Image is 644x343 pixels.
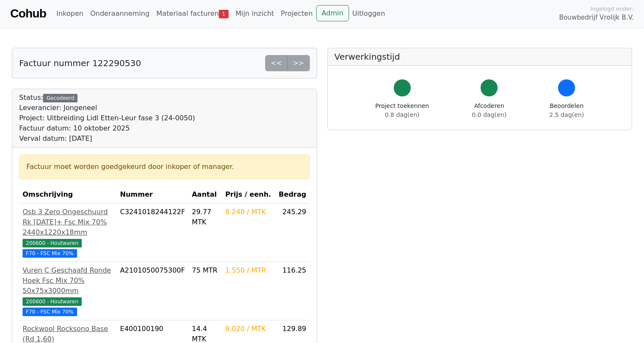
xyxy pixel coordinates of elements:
a: Projecten [278,5,316,22]
a: Osb 3 Zero Ongeschuurd Rk [DATE]+ Fsc Mix 70% 2440x1220x18mm200600 - Houtwaren F70 - FSC Mix 70% [23,207,113,258]
div: Gecodeerd [43,94,77,102]
div: 29.77 MTK [192,207,218,227]
div: Leverancier: Jongeneel [19,103,195,113]
div: Factuur datum: 10 oktober 2025 [19,123,195,134]
th: Aantal [189,186,222,203]
span: 200600 - Houtwaren [23,239,82,247]
div: Factuur moet worden goedgekeurd door inkoper of manager. [26,162,303,172]
th: Bedrag [275,186,310,203]
td: C3241018244122F [117,203,189,262]
div: 8.240 / MTK [225,207,272,217]
span: Bouwbedrijf Vrolijk B.V. [559,13,634,23]
a: Cohub [10,3,46,24]
span: Ingelogd onder: [590,5,634,13]
td: 116.25 [275,262,310,320]
div: Verval datum: [DATE] [19,134,195,144]
td: A2101050075300F [117,262,189,320]
div: 75 MTR [192,265,218,276]
span: F70 - FSC Mix 70% [23,308,77,316]
div: Afcoderen [472,102,507,119]
a: Admin [316,5,349,21]
a: Uitloggen [349,5,389,22]
span: 0.0 dag(en) [472,111,507,118]
h5: Verwerkingstijd [335,52,625,62]
div: Vuren C Geschaafd Ronde Hoek Fsc Mix 70% 50x75x3000mm [23,265,113,296]
div: Project: Uitbreiding Lidl Etten-Leur fase 3 (24-0050) [19,113,195,123]
span: F70 - FSC Mix 70% [23,249,77,258]
a: Onderaanneming [87,5,153,22]
span: 200600 - Houtwaren [23,297,82,306]
div: Beoordelen [550,102,584,119]
a: Materiaal facturen1 [153,5,232,22]
th: Nummer [117,186,189,203]
span: 2.5 dag(en) [550,111,584,118]
a: Inkopen [53,5,86,22]
td: 245.29 [275,203,310,262]
div: 9.020 / MTK [225,324,272,334]
div: Project toekennen [375,102,429,119]
span: 0.8 dag(en) [385,111,419,118]
th: Prijs / eenh. [222,186,275,203]
div: Status: [19,93,195,144]
div: Osb 3 Zero Ongeschuurd Rk [DATE]+ Fsc Mix 70% 2440x1220x18mm [23,207,113,238]
a: Vuren C Geschaafd Ronde Hoek Fsc Mix 70% 50x75x3000mm200600 - Houtwaren F70 - FSC Mix 70% [23,265,113,317]
h5: Factuur nummer 122290530 [19,58,141,68]
div: 1.550 / MTR [225,265,272,276]
span: 1 [219,10,229,18]
a: Mijn inzicht [232,5,278,22]
th: Omschrijving [19,186,117,203]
